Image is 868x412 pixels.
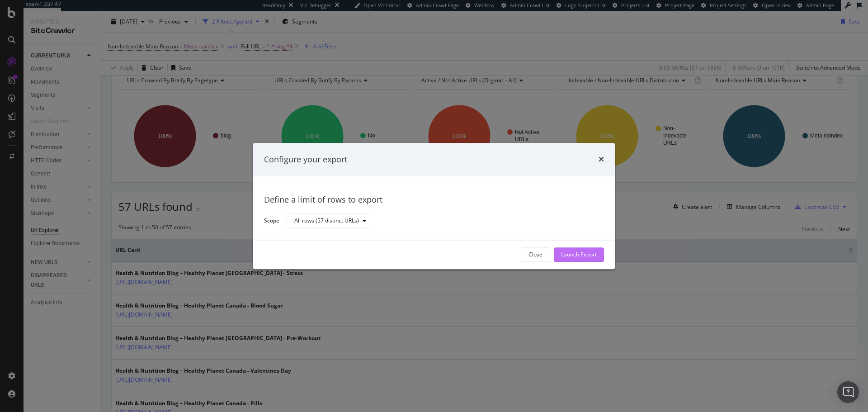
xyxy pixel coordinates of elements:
[264,194,604,206] div: Define a limit of rows to export
[264,154,347,166] div: Configure your export
[253,143,615,269] div: modal
[264,217,279,227] label: Scope
[287,214,370,228] button: All rows (57 distinct URLs)
[528,251,542,259] div: Close
[599,154,604,166] div: times
[837,381,859,403] div: Open Intercom Messenger
[294,218,359,224] div: All rows (57 distinct URLs)
[521,247,550,262] button: Close
[554,247,604,262] button: Launch Export
[561,251,597,259] div: Launch Export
